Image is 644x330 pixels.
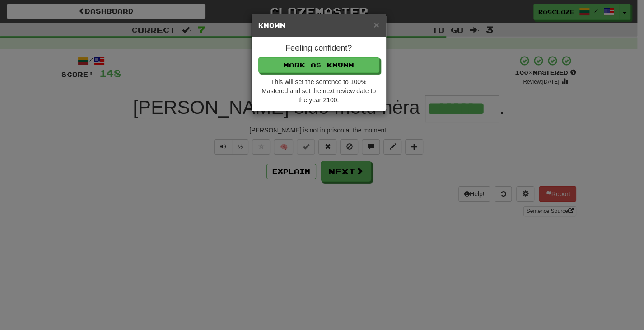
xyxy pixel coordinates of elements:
[258,57,379,73] button: Mark as Known
[373,19,379,30] span: ×
[373,20,379,29] button: Close
[258,77,379,104] div: This will set the sentence to 100% Mastered and set the next review date to the year 2100.
[258,44,379,53] h4: Feeling confident?
[258,21,379,30] h5: Known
